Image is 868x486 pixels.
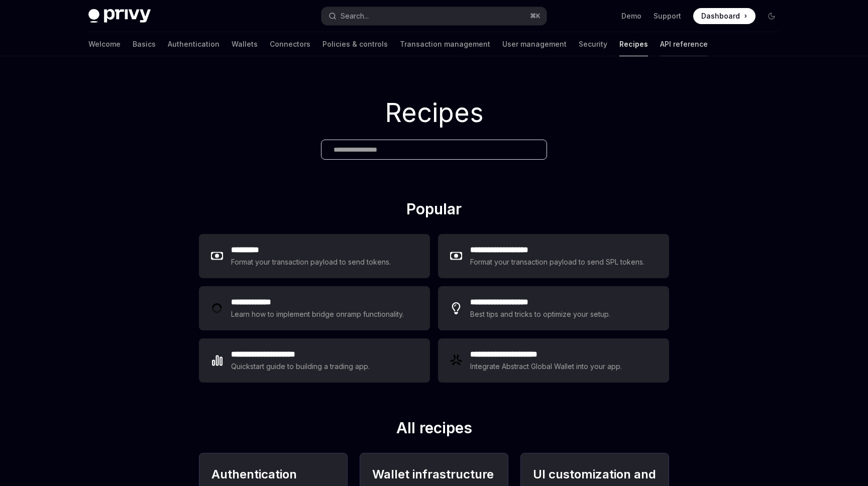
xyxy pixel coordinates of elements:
[341,10,369,22] div: Search...
[270,32,310,56] a: Connectors
[88,9,151,23] img: dark logo
[701,11,740,21] span: Dashboard
[232,32,258,56] a: Wallets
[199,234,430,278] a: **** ****Format your transaction payload to send tokens.
[470,308,612,320] div: Best tips and tricks to optimize your setup.
[502,32,567,56] a: User management
[133,32,156,56] a: Basics
[231,360,370,373] div: Quickstart guide to building a trading app.
[322,32,388,56] a: Policies & controls
[470,360,623,373] div: Integrate Abstract Global Wallet into your app.
[619,32,648,56] a: Recipes
[231,256,391,268] div: Format your transaction payload to send tokens.
[470,256,645,268] div: Format your transaction payload to send SPL tokens.
[88,32,121,56] a: Welcome
[199,286,430,330] a: **** **** ***Learn how to implement bridge onramp functionality.
[400,32,490,56] a: Transaction management
[168,32,220,56] a: Authentication
[579,32,607,56] a: Security
[654,11,681,21] a: Support
[764,8,780,24] button: Toggle dark mode
[199,200,669,222] h2: Popular
[199,419,669,441] h2: All recipes
[530,12,540,20] span: ⌘ K
[621,11,641,21] a: Demo
[693,8,755,24] a: Dashboard
[321,7,547,25] button: Search...⌘K
[231,308,407,320] div: Learn how to implement bridge onramp functionality.
[660,32,708,56] a: API reference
